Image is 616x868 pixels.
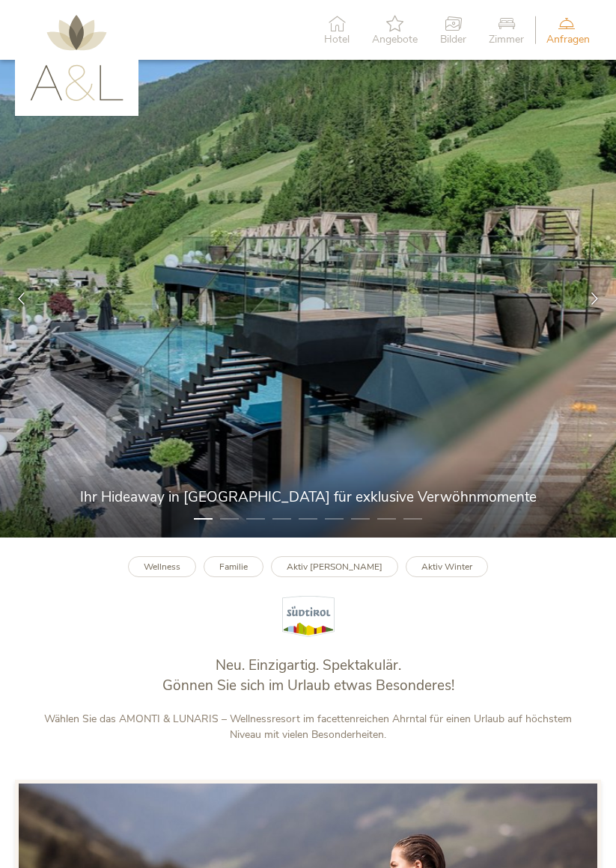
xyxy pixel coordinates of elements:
span: Angebote [372,34,418,45]
b: Wellness [144,561,180,573]
span: Hotel [324,34,350,45]
b: Aktiv Winter [421,561,472,573]
span: Bilder [440,34,466,45]
a: Wellness [128,556,196,578]
p: Wählen Sie das AMONTI & LUNARIS – Wellnessresort im facettenreichen Ahrntal für einen Urlaub auf ... [30,711,586,742]
b: Familie [219,561,248,573]
a: Familie [204,556,263,578]
a: Aktiv [PERSON_NAME] [271,556,398,578]
b: Aktiv [PERSON_NAME] [287,561,382,573]
span: Anfragen [546,34,590,45]
span: Zimmer [489,34,524,45]
img: AMONTI & LUNARIS Wellnessresort [30,15,123,101]
span: Neu. Einzigartig. Spektakulär. [216,656,401,675]
img: Südtirol [282,596,335,637]
span: Gönnen Sie sich im Urlaub etwas Besonderes! [162,676,454,695]
a: Aktiv Winter [406,556,488,578]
